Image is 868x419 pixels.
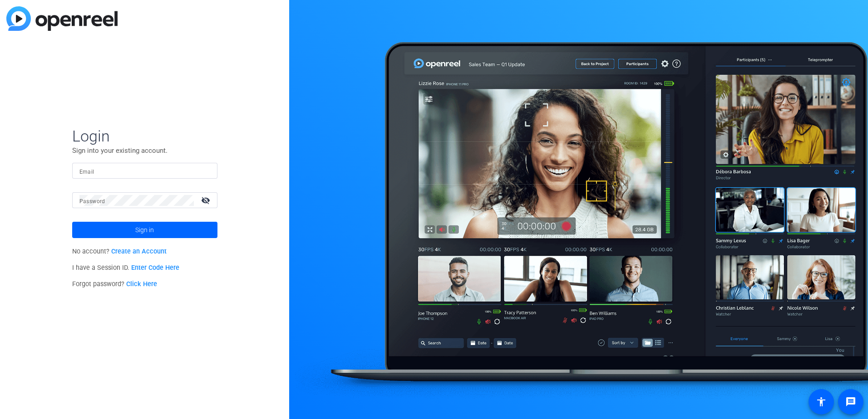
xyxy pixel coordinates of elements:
[72,264,180,272] span: I have a Session ID.
[131,264,179,272] a: Enter Code Here
[126,280,157,288] a: Click Here
[196,194,217,207] mat-icon: visibility_off
[72,280,158,288] span: Forgot password?
[79,198,105,205] mat-label: Password
[79,166,210,176] input: Enter Email Address
[72,146,217,156] p: Sign into your existing account.
[111,248,167,255] a: Create an Account
[72,127,217,146] span: Login
[6,6,118,31] img: blue-gradient.svg
[79,169,94,175] mat-label: Email
[72,248,167,255] span: No account?
[845,396,856,407] mat-icon: message
[816,396,827,407] mat-icon: accessibility
[135,219,154,241] span: Sign in
[72,222,217,238] button: Sign in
